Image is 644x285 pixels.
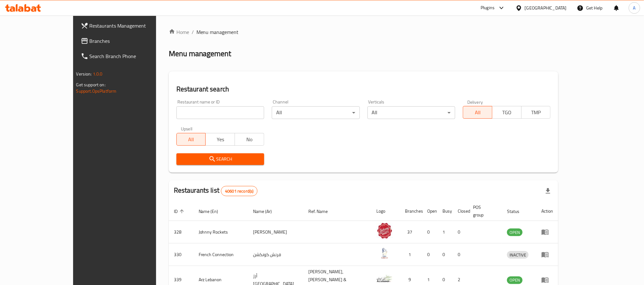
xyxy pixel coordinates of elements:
[377,223,393,239] img: Johnny Rockets
[438,202,453,221] th: Busy
[205,133,235,146] button: Yes
[182,155,259,163] span: Search
[453,221,468,243] td: 0
[76,49,181,64] a: Search Branch Phone
[76,18,181,33] a: Restaurants Management
[377,245,393,261] img: French Connection
[453,243,468,266] td: 0
[536,202,558,221] th: Action
[192,28,194,36] li: /
[495,108,519,117] span: TGO
[422,202,438,221] th: Open
[367,106,455,119] div: All
[633,4,636,11] span: A
[179,135,203,144] span: All
[272,106,360,119] div: All
[199,208,227,215] span: Name (En)
[507,276,523,284] span: OPEN
[507,251,529,259] span: INACTIVE
[525,4,567,11] div: [GEOGRAPHIC_DATA]
[237,135,262,144] span: No
[507,208,528,215] span: Status
[169,49,231,59] h2: Menu management
[540,183,556,199] div: Export file
[524,108,548,117] span: TMP
[541,251,553,258] div: Menu
[76,81,106,89] span: Get support on:
[90,22,175,30] span: Restaurants Management
[93,70,103,78] span: 1.0.0
[422,243,438,266] td: 0
[176,84,551,94] h2: Restaurant search
[196,28,239,36] span: Menu management
[176,106,264,119] input: Search for restaurant name or ID..
[507,251,529,259] div: INACTIVE
[169,221,194,243] td: 328
[521,106,551,119] button: TMP
[90,52,175,60] span: Search Branch Phone
[467,100,483,104] label: Delivery
[221,188,257,194] span: 40601 record(s)
[194,221,248,243] td: Johnny Rockets
[372,202,400,221] th: Logo
[438,243,453,266] td: 0
[541,228,553,236] div: Menu
[176,133,206,146] button: All
[235,133,264,146] button: No
[473,203,495,219] span: POS group
[438,221,453,243] td: 1
[541,276,553,284] div: Menu
[208,135,232,144] span: Yes
[308,208,336,215] span: Ref. Name
[492,106,522,119] button: TGO
[169,28,558,36] nav: breadcrumb
[76,33,181,49] a: Branches
[453,202,468,221] th: Closed
[181,127,193,131] label: Upsell
[400,243,422,266] td: 1
[176,153,264,165] button: Search
[248,243,303,266] td: فرنش كونكشن
[253,208,280,215] span: Name (Ar)
[463,106,492,119] button: All
[400,221,422,243] td: 37
[248,221,303,243] td: [PERSON_NAME]
[221,186,257,196] div: Total records count
[174,186,258,196] h2: Restaurants list
[400,202,422,221] th: Branches
[466,108,490,117] span: All
[169,243,194,266] td: 330
[76,87,117,95] a: Support.OpsPlatform
[194,243,248,266] td: French Connection
[174,208,186,215] span: ID
[507,229,523,236] span: OPEN
[76,70,92,78] span: Version:
[422,221,438,243] td: 0
[481,4,495,12] div: Plugins
[507,276,523,284] div: OPEN
[90,37,175,45] span: Branches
